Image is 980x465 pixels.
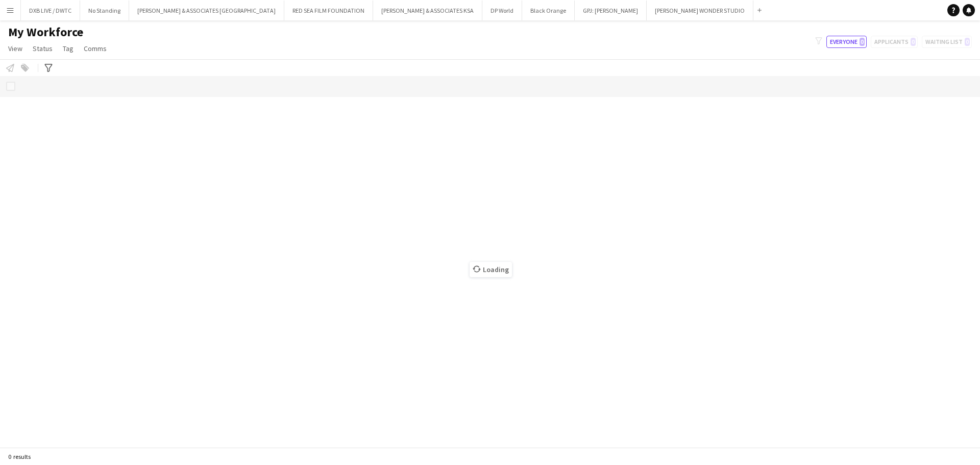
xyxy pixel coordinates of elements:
span: My Workforce [8,25,83,40]
span: 0 [860,38,865,46]
a: Tag [59,42,78,55]
button: RED SEA FILM FOUNDATION [284,1,373,20]
button: No Standing [80,1,129,20]
span: Tag [63,44,73,53]
button: Black Orange [522,1,575,20]
button: [PERSON_NAME] WONDER STUDIO [647,1,753,20]
button: [PERSON_NAME] & ASSOCIATES [GEOGRAPHIC_DATA] [129,1,284,20]
button: Everyone0 [826,36,867,48]
app-action-btn: Advanced filters [42,62,55,74]
span: Status [33,44,53,53]
a: View [4,42,27,55]
button: [PERSON_NAME] & ASSOCIATES KSA [373,1,482,20]
button: DXB LIVE / DWTC [21,1,80,20]
span: View [8,44,22,53]
a: Comms [80,42,111,55]
button: GPJ: [PERSON_NAME] [575,1,647,20]
a: Status [29,42,57,55]
span: Loading [470,262,512,277]
span: Comms [84,44,107,53]
button: DP World [482,1,522,20]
